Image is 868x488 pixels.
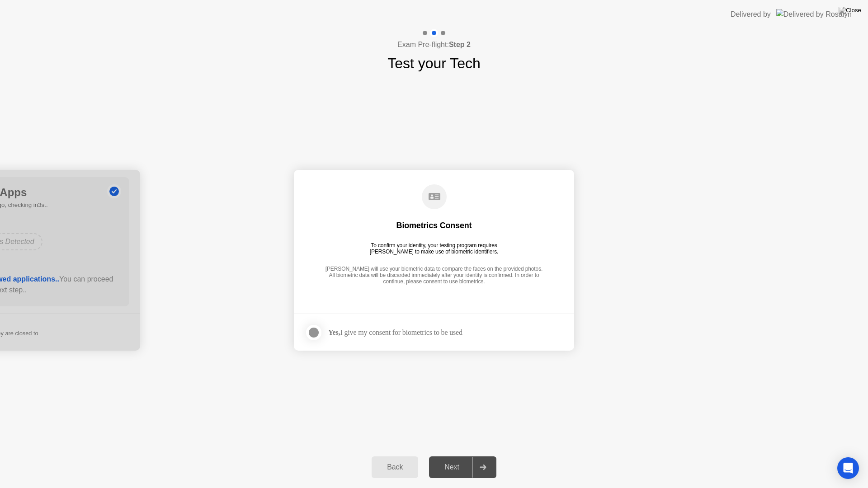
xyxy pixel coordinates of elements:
div: To confirm your identity, your testing program requires [PERSON_NAME] to make use of biometric id... [366,242,502,255]
div: Biometrics Consent [396,220,472,231]
button: Back [372,456,418,478]
div: Back [374,463,415,471]
div: I give my consent for biometrics to be used [328,328,462,337]
div: Open Intercom Messenger [837,457,859,479]
img: Delivered by Rosalyn [776,9,852,19]
h1: Test your Tech [387,52,481,74]
h4: Exam Pre-flight: [397,39,471,50]
strong: Yes, [328,328,340,336]
div: Delivered by [731,9,771,20]
button: Next [429,456,496,478]
div: [PERSON_NAME] will use your biometric data to compare the faces on the provided photos. All biome... [323,266,545,286]
b: Step 2 [449,41,471,48]
div: Next [432,463,472,471]
img: Close [839,7,861,14]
